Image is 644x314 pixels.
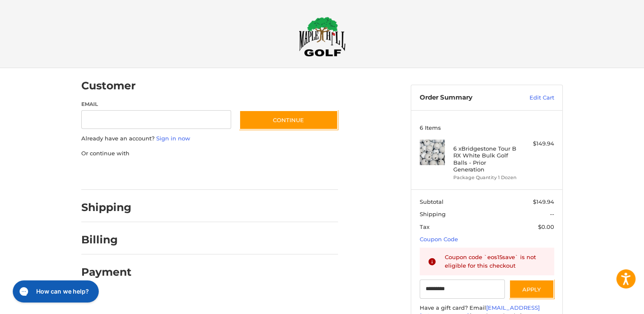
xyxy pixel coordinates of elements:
[81,233,131,246] h2: Billing
[511,94,554,102] a: Edit Cart
[81,134,338,143] p: Already have an account?
[521,140,554,148] div: $149.94
[420,211,446,217] span: Shipping
[420,124,554,131] h3: 6 Items
[533,198,554,205] span: $149.94
[156,135,190,142] a: Sign in now
[420,198,444,205] span: Subtotal
[81,265,132,279] h2: Payment
[9,277,101,305] iframe: Gorgias live chat messenger
[299,17,346,57] img: Maple Hill Golf
[151,166,215,181] iframe: PayPal-paylater
[81,149,338,158] p: Or continue with
[453,145,518,173] h4: 6 x Bridgestone Tour B RX White Bulk Golf Balls - Prior Generation
[420,223,429,230] span: Tax
[420,236,458,243] a: Coupon Code
[453,174,518,181] li: Package Quantity 1 Dozen
[79,166,143,181] iframe: PayPal-paypal
[538,223,554,230] span: $0.00
[550,211,554,217] span: --
[223,166,287,181] iframe: PayPal-venmo
[445,253,546,270] div: Coupon code `eos15save` is not eligible for this checkout
[420,280,505,299] input: Gift Certificate or Coupon Code
[81,201,132,214] h2: Shipping
[509,280,554,299] button: Apply
[239,110,338,130] button: Continue
[81,79,136,92] h2: Customer
[420,94,511,102] h3: Order Summary
[81,100,231,108] label: Email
